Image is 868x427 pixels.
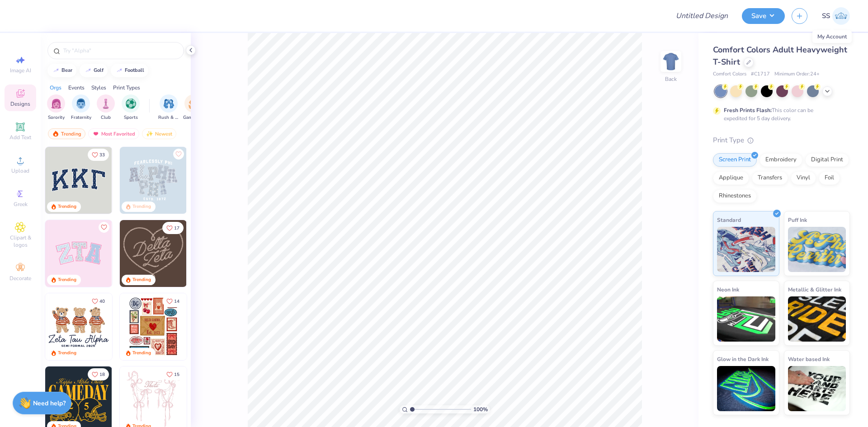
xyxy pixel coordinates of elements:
span: Sorority [48,114,65,121]
img: Glow in the Dark Ink [717,366,775,411]
div: Trending [58,277,76,283]
img: b0e5e834-c177-467b-9309-b33acdc40f03 [186,293,253,360]
button: Like [162,222,184,234]
button: filter button [183,94,204,121]
img: d12c9beb-9502-45c7-ae94-40b97fdd6040 [112,293,179,360]
span: Add Text [9,134,31,141]
div: Digital Print [805,153,849,167]
img: Metallic & Glitter Ink [788,296,846,342]
img: Sorority Image [51,99,61,109]
span: Minimum Order: 24 + [774,70,820,78]
div: Applique [713,171,749,185]
div: Trending [58,203,76,210]
img: 12710c6a-dcc0-49ce-8688-7fe8d5f96fe2 [120,220,187,287]
img: 6de2c09e-6ade-4b04-8ea6-6dac27e4729e [120,293,187,360]
button: filter button [97,94,115,121]
span: 33 [99,153,105,157]
strong: Fresh Prints Flash: [724,107,772,114]
div: Events [68,84,85,92]
span: Puff Ink [788,215,807,225]
span: Clipart & logos [5,234,36,249]
img: Water based Ink [788,366,846,411]
button: Like [88,368,109,380]
div: Newest [142,128,176,139]
button: filter button [158,94,179,121]
span: Greek [14,201,28,208]
span: Designs [10,100,30,108]
img: Sam Snyder [832,7,850,25]
img: a3be6b59-b000-4a72-aad0-0c575b892a6b [45,293,112,360]
span: Neon Ink [717,285,739,294]
img: Back [662,52,680,70]
div: Styles [91,84,106,92]
div: Orgs [50,84,61,92]
button: Save [742,8,785,24]
span: Standard [717,215,741,225]
span: Club [101,114,111,121]
span: Comfort Colors [713,70,746,78]
div: filter for Sports [122,94,140,121]
img: 5a4b4175-9e88-49c8-8a23-26d96782ddc6 [120,147,187,214]
img: trending.gif [52,131,59,137]
span: 15 [174,372,179,377]
img: Sports Image [126,99,136,109]
span: Upload [11,167,29,174]
div: Trending [132,203,151,210]
button: Like [173,149,184,160]
div: filter for Sorority [47,94,65,121]
div: filter for Game Day [183,94,204,121]
input: Untitled Design [669,7,735,25]
div: Screen Print [713,153,757,167]
span: 17 [174,226,179,230]
button: bear [47,64,76,77]
button: Like [162,295,184,307]
div: Trending [58,350,76,357]
button: football [111,64,148,77]
button: Like [99,222,109,233]
button: Like [88,149,109,161]
div: Rhinestones [713,189,757,203]
span: Fraternity [71,114,91,121]
img: trend_line.gif [52,68,60,73]
div: filter for Fraternity [71,94,91,121]
span: Metallic & Glitter Ink [788,285,841,294]
div: Trending [132,277,151,283]
div: My Account [812,30,852,43]
div: football [125,68,144,73]
span: 18 [99,372,105,377]
img: edfb13fc-0e43-44eb-bea2-bf7fc0dd67f9 [112,147,179,214]
div: Print Type [713,135,850,145]
div: Transfers [752,171,788,185]
img: most_fav.gif [92,131,99,137]
span: SS [822,11,830,21]
button: filter button [122,94,140,121]
div: golf [94,68,104,73]
img: trend_line.gif [116,68,123,73]
img: ead2b24a-117b-4488-9b34-c08fd5176a7b [186,220,253,287]
span: Image AI [10,67,31,74]
button: filter button [71,94,91,121]
img: Neon Ink [717,296,775,342]
span: 100 % [473,405,488,413]
span: # C1717 [751,70,770,78]
div: Trending [48,128,85,139]
button: Like [162,368,184,380]
div: Embroidery [759,153,802,167]
button: Like [88,295,109,307]
span: Game Day [183,114,204,121]
div: Print Types [113,84,140,92]
strong: Need help? [33,399,66,408]
span: Glow in the Dark Ink [717,354,769,364]
div: Foil [819,171,840,185]
img: Fraternity Image [76,99,86,109]
span: Sports [124,114,138,121]
span: Water based Ink [788,354,830,364]
div: Vinyl [791,171,816,185]
div: filter for Rush & Bid [158,94,179,121]
img: a3f22b06-4ee5-423c-930f-667ff9442f68 [186,147,253,214]
img: Standard [717,227,775,272]
img: trend_line.gif [85,68,92,73]
button: filter button [47,94,65,121]
div: This color can be expedited for 5 day delivery. [724,106,835,122]
span: Comfort Colors Adult Heavyweight T-Shirt [713,44,847,67]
